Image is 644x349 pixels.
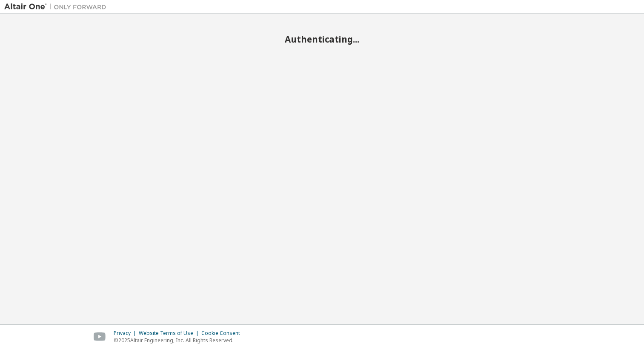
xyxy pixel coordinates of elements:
[114,337,245,344] p: © 2025 Altair Engineering, Inc. All Rights Reserved.
[114,330,139,337] div: Privacy
[201,330,245,337] div: Cookie Consent
[4,3,111,11] img: Altair One
[139,330,201,337] div: Website Terms of Use
[4,34,640,45] h2: Authenticating...
[94,332,106,341] img: youtube.svg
